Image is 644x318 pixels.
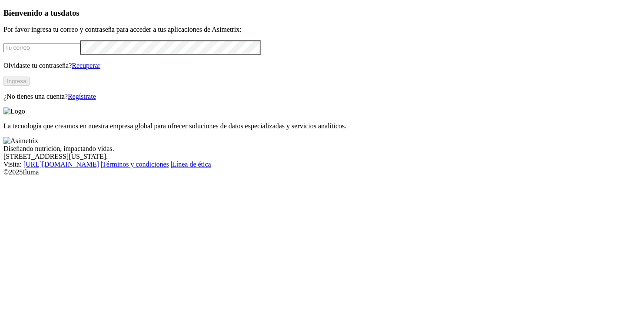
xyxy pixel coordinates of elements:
[3,145,641,153] div: Diseñando nutrición, impactando vidas.
[72,62,100,69] a: Recuperar
[3,26,641,33] p: Por favor ingresa tu correo y contraseña para acceder a tus aplicaciones de Asimetrix:
[102,161,169,168] a: Términos y condiciones
[3,8,641,18] h3: Bienvenido a tus
[3,77,30,86] button: Ingresa
[3,161,641,168] div: Visita : | |
[3,153,641,161] div: [STREET_ADDRESS][US_STATE].
[23,161,99,168] a: [URL][DOMAIN_NAME]
[3,122,641,130] p: La tecnología que creamos en nuestra empresa global para ofrecer soluciones de datos especializad...
[61,8,80,17] span: datos
[172,161,211,168] a: Línea de ética
[3,137,38,145] img: Asimetrix
[3,62,641,70] p: Olvidaste tu contraseña?
[68,93,96,100] a: Regístrate
[3,93,641,100] p: ¿No tienes una cuenta?
[3,107,25,115] img: Logo
[3,43,80,52] input: Tu correo
[3,168,641,176] div: © 2025 Iluma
